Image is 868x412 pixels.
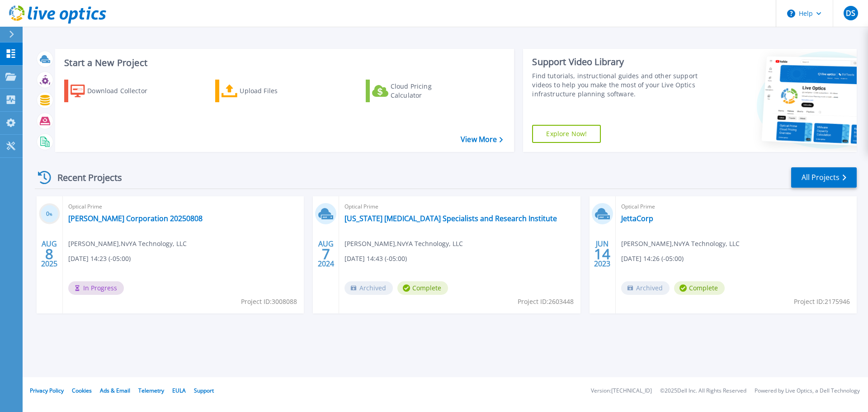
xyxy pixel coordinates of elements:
div: Upload Files [240,82,312,100]
div: Support Video Library [532,56,702,68]
a: EULA [172,387,186,394]
span: 7 [322,250,330,258]
span: Complete [674,281,725,295]
span: 8 [45,250,53,258]
span: Optical Prime [621,202,851,212]
span: Optical Prime [68,202,298,212]
a: Telemetry [138,387,164,394]
a: View More [461,135,503,144]
li: Powered by Live Optics, a Dell Technology [755,388,860,394]
span: [PERSON_NAME] , NvYA Technology, LLC [621,239,740,249]
h3: 0 [39,209,60,219]
span: Project ID: 2175946 [794,297,850,307]
div: Cloud Pricing Calculator [391,82,463,100]
a: Explore Now! [532,125,601,143]
span: [PERSON_NAME] , NvYA Technology, LLC [344,239,463,249]
span: Archived [344,281,393,295]
a: Download Collector [64,80,165,102]
span: [DATE] 14:26 (-05:00) [621,254,684,264]
span: Complete [397,281,448,295]
a: JettaCorp [621,214,653,223]
a: Cloud Pricing Calculator [366,80,467,102]
span: Project ID: 3008088 [241,297,297,307]
a: Support [194,387,214,394]
a: Ads & Email [100,387,130,394]
span: % [49,212,52,217]
div: Find tutorials, instructional guides and other support videos to help you make the most of your L... [532,71,702,99]
div: Recent Projects [35,166,134,189]
li: © 2025 Dell Inc. All Rights Reserved [660,388,746,394]
div: AUG 2025 [41,237,58,270]
div: Download Collector [87,82,160,100]
div: AUG 2024 [317,237,335,270]
span: Project ID: 2603448 [518,297,574,307]
span: [DATE] 14:23 (-05:00) [68,254,131,264]
a: All Projects [791,167,857,188]
div: JUN 2023 [594,237,611,270]
span: DS [846,9,855,17]
span: [DATE] 14:43 (-05:00) [344,254,407,264]
span: Archived [621,281,670,295]
h3: Start a New Project [64,58,503,68]
a: Privacy Policy [30,387,64,394]
span: 14 [594,250,610,258]
span: [PERSON_NAME] , NvYA Technology, LLC [68,239,187,249]
span: Optical Prime [344,202,575,212]
a: [PERSON_NAME] Corporation 20250808 [68,214,203,223]
span: In Progress [68,281,124,295]
a: [US_STATE] [MEDICAL_DATA] Specialists and Research Institute [344,214,557,223]
a: Cookies [72,387,92,394]
li: Version: [TECHNICAL_ID] [591,388,652,394]
a: Upload Files [215,80,316,102]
